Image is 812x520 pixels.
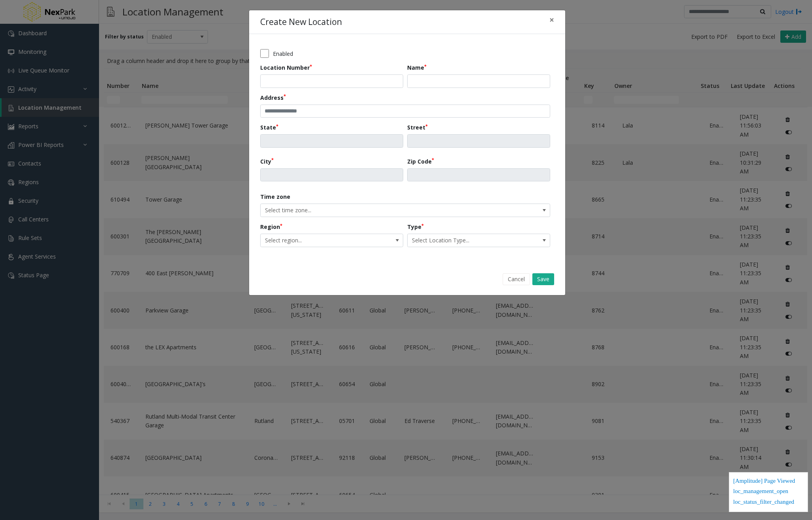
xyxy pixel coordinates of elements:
[407,157,434,166] label: Zip Code
[260,157,274,166] label: City
[733,487,804,497] div: loc_management_open
[733,476,804,487] div: [Amplitude] Page Viewed
[260,192,290,201] label: Time zone
[260,206,550,213] app-dropdown: The timezone is automatically set based on the address and cannot be edited.
[733,497,804,508] div: loc_status_filter_changed
[544,10,560,30] button: Close
[260,93,286,102] label: Address
[532,273,554,285] button: Save
[261,234,374,247] span: Select region...
[260,223,282,231] label: Region
[408,234,521,247] span: Select Location Type...
[260,63,312,72] label: Location Number
[407,63,427,72] label: Name
[260,16,342,29] h4: Create New Location
[549,14,554,25] span: ×
[260,123,278,131] label: State
[273,50,293,58] label: Enabled
[503,273,530,285] button: Cancel
[407,123,428,131] label: Street
[407,223,424,231] label: Type
[261,204,492,217] span: Select time zone...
